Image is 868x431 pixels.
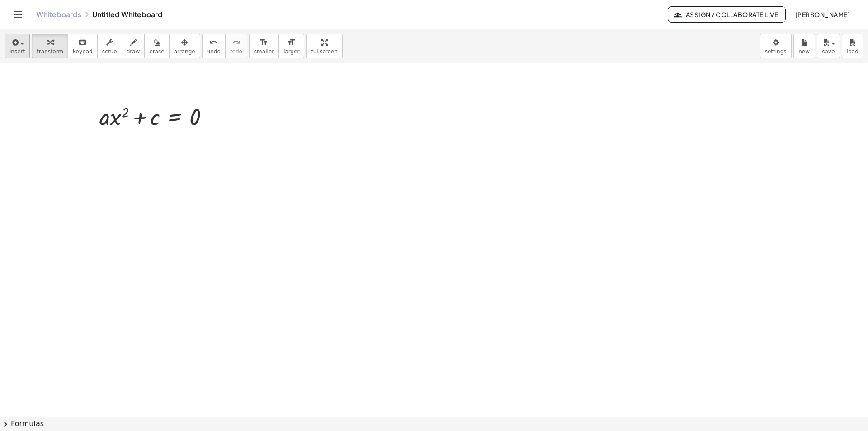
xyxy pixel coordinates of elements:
[122,34,145,58] button: draw
[102,48,117,55] span: scrub
[5,34,30,58] button: insert
[259,37,268,48] i: format_size
[11,7,25,22] button: Toggle navigation
[254,48,274,55] span: smaller
[36,10,81,19] a: Whiteboards
[174,48,195,55] span: arrange
[675,10,778,19] span: Assign / Collaborate Live
[68,34,98,58] button: keyboardkeypad
[847,48,859,55] span: load
[127,48,140,55] span: draw
[798,48,810,55] span: new
[278,34,304,58] button: format_sizelarger
[765,48,787,55] span: settings
[9,48,25,55] span: insert
[795,10,850,19] span: [PERSON_NAME]
[97,34,122,58] button: scrub
[144,34,169,58] button: erase
[207,48,221,55] span: undo
[842,34,863,58] button: load
[287,37,296,48] i: format_size
[822,48,835,55] span: save
[668,6,786,23] button: Assign / Collaborate Live
[793,34,815,58] button: new
[209,37,218,48] i: undo
[37,48,63,55] span: transform
[78,37,87,48] i: keyboard
[817,34,840,58] button: save
[230,48,242,55] span: redo
[73,48,93,55] span: keypad
[225,34,247,58] button: redoredo
[788,6,857,23] button: [PERSON_NAME]
[283,48,299,55] span: larger
[169,34,200,58] button: arrange
[32,34,68,58] button: transform
[149,48,164,55] span: erase
[249,34,279,58] button: format_sizesmaller
[760,34,792,58] button: settings
[232,37,241,48] i: redo
[306,34,342,58] button: fullscreen
[202,34,226,58] button: undoundo
[311,48,337,55] span: fullscreen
